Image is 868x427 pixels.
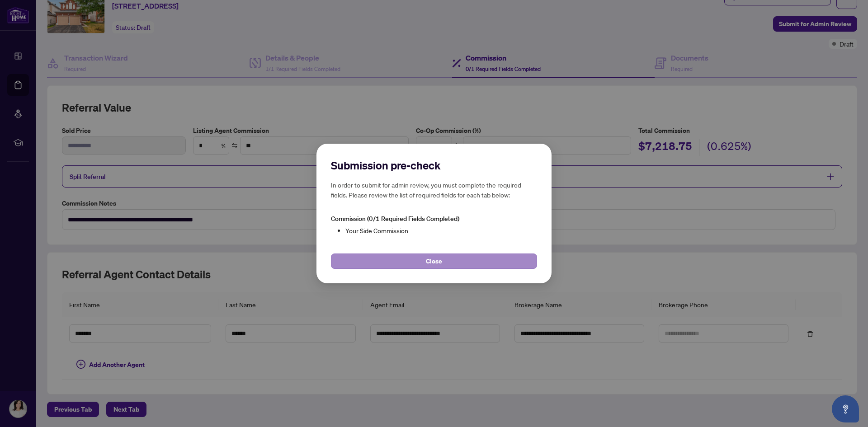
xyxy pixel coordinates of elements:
span: Close [426,254,442,268]
h5: In order to submit for admin review, you must complete the required fields. Please review the lis... [331,180,537,200]
button: Open asap [832,395,859,422]
h2: Submission pre-check [331,158,537,173]
span: Commission (0/1 Required Fields Completed) [331,215,459,223]
li: Your Side Commission [345,225,537,235]
button: Close [331,253,537,269]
